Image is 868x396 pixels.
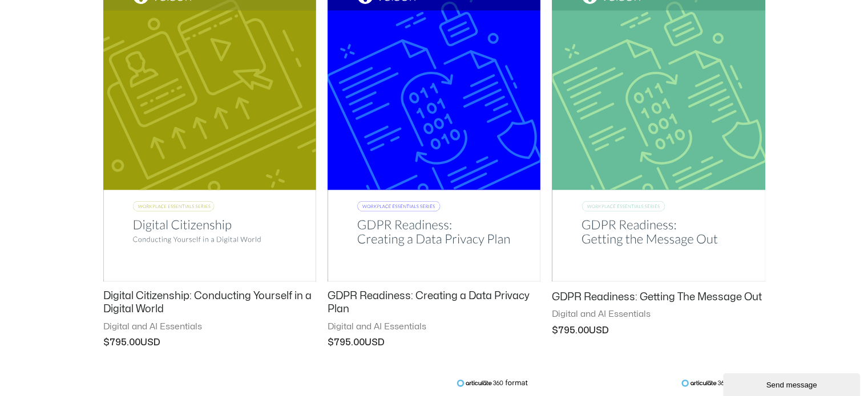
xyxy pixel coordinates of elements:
[103,289,316,316] h2: Digital Citizenship: Conducting Yourself in a Digital World
[328,289,540,321] a: GDPR Readiness: Creating a Data Privacy Plan
[328,289,540,316] h2: GDPR Readiness: Creating a Data Privacy Plan
[103,321,316,333] span: Digital and AI Essentials
[103,289,316,321] a: Digital Citizenship: Conducting Yourself in a Digital World
[723,371,862,396] iframe: chat widget
[552,309,765,320] span: Digital and AI Essentials
[552,326,589,335] bdi: 795.00
[552,291,765,309] a: GDPR Readiness: Getting The Message Out
[552,326,558,335] span: $
[328,321,540,333] span: Digital and AI Essentials
[328,338,334,347] span: $
[103,338,140,347] bdi: 795.00
[103,338,110,347] span: $
[552,291,765,304] h2: GDPR Readiness: Getting The Message Out
[328,338,365,347] bdi: 795.00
